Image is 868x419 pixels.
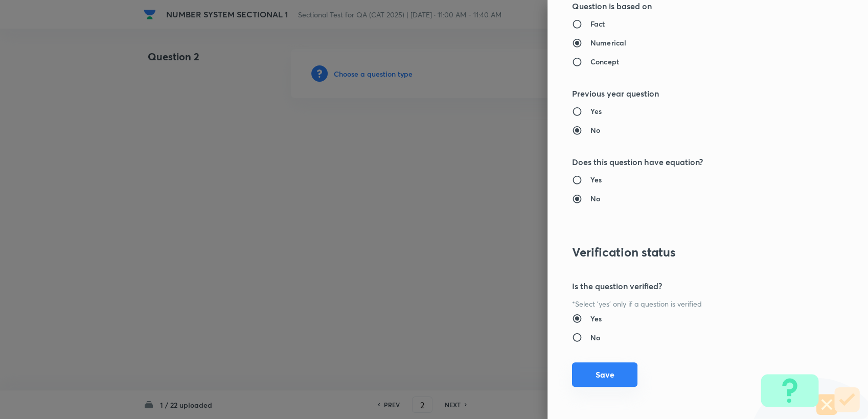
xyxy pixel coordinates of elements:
h5: Is the question verified? [572,280,809,292]
h6: No [590,193,600,204]
h6: Yes [590,106,602,117]
h6: Concept [590,56,619,67]
h5: Previous year question [572,87,809,100]
h6: No [590,332,600,343]
h5: Does this question have equation? [572,156,809,168]
h3: Verification status [572,245,809,260]
h6: Fact [590,18,605,29]
h6: Yes [590,174,602,185]
h6: Numerical [590,37,626,48]
button: Save [572,362,637,387]
h6: Yes [590,313,602,324]
p: *Select 'yes' only if a question is verified [572,298,809,309]
h6: No [590,125,600,135]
